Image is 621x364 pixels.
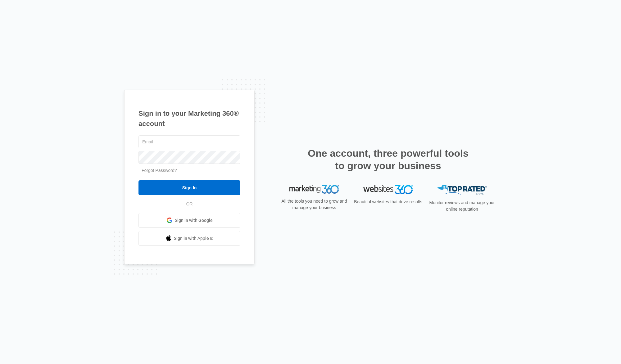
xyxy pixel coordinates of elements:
p: Monitor reviews and manage your online reputation [427,200,497,213]
input: Sign In [138,180,240,195]
input: Email [138,135,240,148]
span: Sign in with Google [175,217,213,224]
span: Sign in with Apple Id [174,235,214,242]
img: Marketing 360 [289,185,339,194]
a: Sign in with Apple Id [138,231,240,246]
a: Forgot Password? [142,168,177,173]
p: All the tools you need to grow and manage your business [279,198,349,211]
h2: One account, three powerful tools to grow your business [306,147,470,172]
a: Sign in with Google [138,213,240,228]
h1: Sign in to your Marketing 360® account [138,108,240,129]
p: Beautiful websites that drive results [353,199,423,205]
img: Top Rated Local [437,185,487,195]
img: Websites 360 [363,185,413,194]
span: OR [182,201,197,207]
